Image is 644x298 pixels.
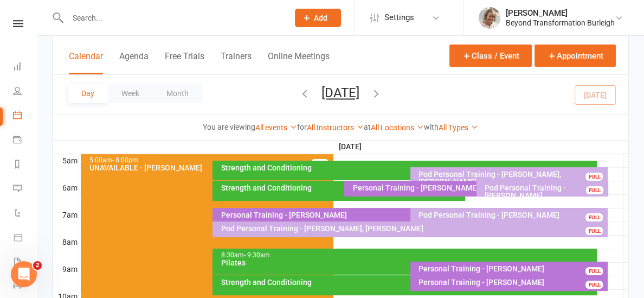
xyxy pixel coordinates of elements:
[418,170,606,186] div: Pod Personal Training - [PERSON_NAME], [PERSON_NAME]
[13,55,37,80] a: Dashboard
[506,8,615,18] div: [PERSON_NAME]
[11,261,37,287] iframe: Intercom live chat
[220,211,595,219] div: Personal Training - [PERSON_NAME]
[418,211,606,219] div: Pod Personal Training - [PERSON_NAME]
[418,265,606,272] div: Personal Training - [PERSON_NAME]
[220,278,595,286] div: Strength and Conditioning
[153,84,202,103] button: Month
[449,45,532,67] button: Class / Event
[586,186,603,194] div: FULL
[585,173,603,181] div: FULL
[108,84,153,103] button: Week
[88,164,331,172] div: UNAVAILABLE - [PERSON_NAME]
[221,51,252,74] button: Trainers
[585,267,603,275] div: FULL
[220,252,595,259] div: 8:30am
[384,5,414,30] span: Settings
[53,154,80,167] th: 5am
[220,225,606,232] div: Pod Personal Training - [PERSON_NAME], [PERSON_NAME]
[88,157,331,164] div: 5:00am
[307,123,364,132] a: All Instructors
[352,184,595,192] div: Personal Training - [PERSON_NAME]
[311,159,329,167] div: FULL
[13,129,37,153] a: Payments
[371,123,424,132] a: All Locations
[484,184,606,199] div: Pod Personal Training - [PERSON_NAME]
[220,259,595,267] div: Pilates
[69,51,103,74] button: Calendar
[53,235,80,249] th: 8am
[13,226,37,251] a: Product Sales
[479,7,500,29] img: thumb_image1597172689.png
[585,213,603,221] div: FULL
[119,51,149,74] button: Agenda
[418,278,606,286] div: Personal Training - [PERSON_NAME]
[585,281,603,289] div: FULL
[506,18,615,28] div: Beyond Transformation Burleigh
[314,14,327,22] span: Add
[53,262,80,276] th: 9am
[220,184,463,192] div: Strength and Conditioning
[53,208,80,221] th: 7am
[65,10,281,26] input: Search...
[268,51,330,74] button: Online Meetings
[13,153,37,177] a: Reports
[534,45,616,67] button: Appointment
[439,123,478,132] a: All Types
[203,123,255,131] strong: You are viewing
[321,85,359,100] button: [DATE]
[424,123,439,131] strong: with
[53,181,80,194] th: 6am
[243,251,269,259] span: - 9:30am
[80,140,623,154] th: [DATE]
[13,104,37,129] a: Calendar
[255,123,297,132] a: All events
[364,123,371,131] strong: at
[220,164,595,172] div: Strength and Conditioning
[112,156,138,164] span: - 8:00pm
[165,51,204,74] button: Free Trials
[68,84,108,103] button: Day
[295,9,341,27] button: Add
[585,227,603,235] div: FULL
[297,123,307,131] strong: for
[13,80,37,104] a: People
[33,261,42,270] span: 2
